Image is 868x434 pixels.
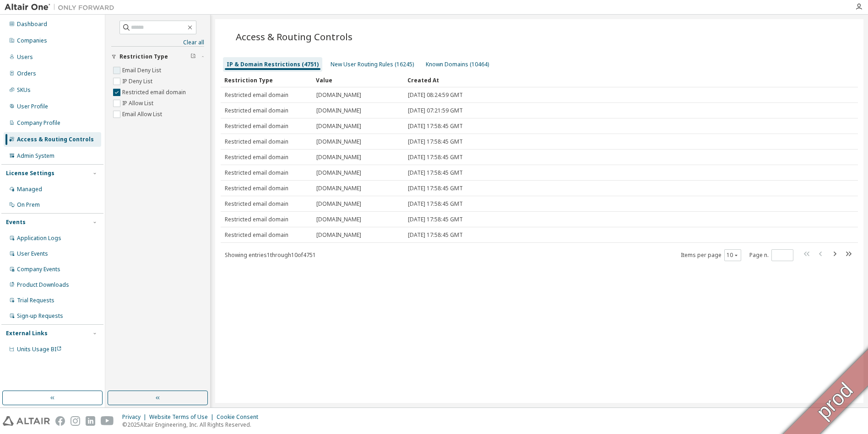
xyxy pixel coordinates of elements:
div: Restriction Type [224,73,309,87]
span: Restricted email domain [225,169,288,177]
img: Altair One [5,3,119,12]
div: Access & Routing Controls [17,136,94,143]
div: Companies [17,37,47,44]
span: [DATE] 17:58:45 GMT [408,138,463,145]
span: [DATE] 17:58:45 GMT [408,231,463,239]
div: User Profile [17,103,48,110]
span: Restricted email domain [225,231,288,239]
img: instagram.svg [71,416,80,426]
div: Value [316,73,400,87]
div: Admin System [17,152,54,160]
label: IP Deny List [122,76,154,87]
div: Created At [407,73,832,87]
div: Sign-up Requests [17,312,63,320]
span: [DOMAIN_NAME] [316,123,361,130]
img: facebook.svg [55,416,65,426]
div: Website Terms of Use [149,413,217,421]
button: 10 [727,252,739,259]
span: Access & Routing Controls [236,30,353,43]
span: Restriction Type [119,53,168,60]
span: Clear filter [190,53,196,60]
div: Product Downloads [17,281,69,289]
span: [DATE] 17:58:45 GMT [408,154,463,161]
div: SKUs [17,86,31,94]
span: Restricted email domain [225,216,288,223]
div: User Events [17,250,48,257]
span: Restricted email domain [225,200,288,208]
div: Company Profile [17,119,60,127]
span: [DATE] 08:24:59 GMT [408,91,463,99]
div: Cookie Consent [217,413,264,421]
div: IP & Domain Restrictions (4751) [227,61,319,68]
label: Email Deny List [122,65,163,76]
p: © 2025 Altair Engineering, Inc. All Rights Reserved. [122,421,264,429]
div: Users [17,54,33,61]
div: Known Domains (10464) [426,61,489,68]
div: Trial Requests [17,297,54,304]
div: License Settings [6,170,54,177]
span: [DOMAIN_NAME] [316,169,361,177]
label: Restricted email domain [122,87,188,98]
span: Restricted email domain [225,123,288,130]
div: Orders [17,70,36,77]
span: Showing entries 1 through 10 of 4751 [225,251,316,259]
span: Restricted email domain [225,107,288,114]
span: Restricted email domain [225,185,288,192]
div: Events [6,219,26,226]
img: youtube.svg [101,416,114,426]
div: New User Routing Rules (16245) [331,61,414,68]
img: altair_logo.svg [3,416,50,426]
span: Restricted email domain [225,154,288,161]
span: Restricted email domain [225,138,288,145]
span: [DOMAIN_NAME] [316,185,361,192]
span: Page n. [749,249,793,261]
span: [DOMAIN_NAME] [316,231,361,239]
span: [DATE] 17:58:45 GMT [408,169,463,177]
span: [DATE] 17:58:45 GMT [408,216,463,223]
img: linkedin.svg [86,416,95,426]
span: [DOMAIN_NAME] [316,91,361,99]
span: Restricted email domain [225,91,288,99]
div: Privacy [122,413,149,421]
div: External Links [6,330,48,337]
a: Clear all [111,39,204,46]
span: [DOMAIN_NAME] [316,107,361,114]
span: [DOMAIN_NAME] [316,200,361,208]
div: Managed [17,186,42,193]
label: IP Allow List [122,98,155,109]
div: Dashboard [17,21,47,28]
label: Email Allow List [122,109,164,120]
div: Company Events [17,266,60,273]
span: [DOMAIN_NAME] [316,154,361,161]
div: Application Logs [17,235,61,242]
span: [DATE] 17:58:45 GMT [408,123,463,130]
span: Units Usage BI [17,345,62,353]
div: On Prem [17,201,40,209]
span: [DOMAIN_NAME] [316,138,361,145]
span: [DATE] 17:58:45 GMT [408,185,463,192]
span: Items per page [681,249,741,261]
span: [DATE] 17:58:45 GMT [408,200,463,208]
span: [DOMAIN_NAME] [316,216,361,223]
span: [DATE] 07:21:59 GMT [408,107,463,114]
button: Restriction Type [111,47,204,67]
